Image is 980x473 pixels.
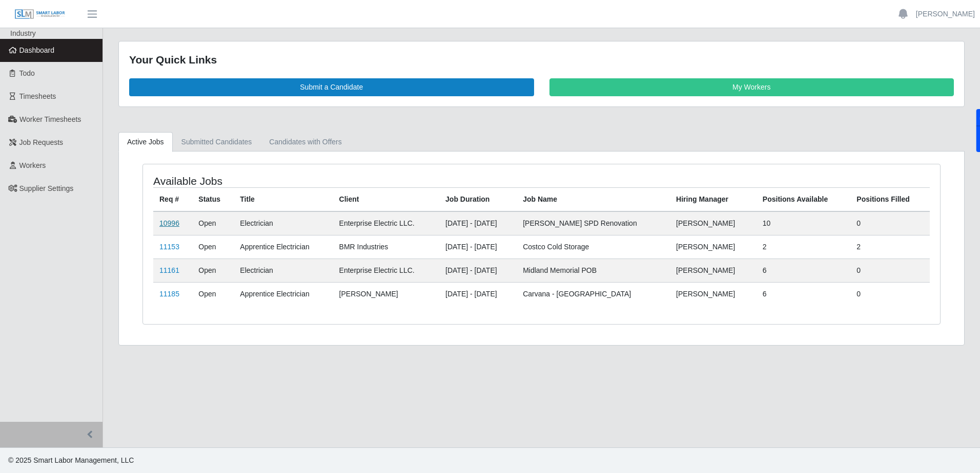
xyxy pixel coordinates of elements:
span: Todo [19,69,35,77]
td: Electrician [234,211,333,235]
a: 11185 [159,290,179,298]
th: Title [234,187,333,211]
th: Hiring Manager [670,187,757,211]
td: BMR Industries [333,235,439,259]
th: Positions Available [757,187,851,211]
td: Costco Cold Storage [517,235,670,259]
td: [PERSON_NAME] [670,259,757,282]
th: Req # [153,187,192,211]
th: Job Duration [439,187,517,211]
th: Positions Filled [850,187,930,211]
td: Open [192,259,234,282]
td: Open [192,282,234,306]
td: Apprentice Electrician [234,235,333,259]
td: 2 [757,235,851,259]
td: Open [192,235,234,259]
th: Job Name [517,187,670,211]
th: Client [333,187,439,211]
span: © 2025 Smart Labor Management, LLC [8,456,134,464]
td: Electrician [234,259,333,282]
h4: Available Jobs [153,175,468,187]
td: Apprentice Electrician [234,282,333,306]
a: 11161 [159,266,179,274]
span: Worker Timesheets [19,115,81,123]
span: Supplier Settings [19,184,74,192]
span: Timesheets [19,92,56,100]
td: [PERSON_NAME] [333,282,439,306]
td: 0 [850,259,930,282]
td: [DATE] - [DATE] [439,211,517,235]
a: 10996 [159,219,179,227]
td: Open [192,211,234,235]
td: 10 [757,211,851,235]
td: [PERSON_NAME] [670,211,757,235]
td: Enterprise Electric LLC. [333,259,439,282]
td: 6 [757,282,851,306]
td: 0 [850,211,930,235]
td: 0 [850,282,930,306]
a: Submitted Candidates [173,132,261,152]
a: Active Jobs [118,132,173,152]
td: 6 [757,259,851,282]
td: [DATE] - [DATE] [439,282,517,306]
td: [PERSON_NAME] [670,282,757,306]
td: Enterprise Electric LLC. [333,211,439,235]
span: Job Requests [19,138,64,146]
td: 2 [850,235,930,259]
th: Status [192,187,234,211]
span: Dashboard [19,46,55,54]
td: [PERSON_NAME] [670,235,757,259]
a: Candidates with Offers [260,132,350,152]
td: Carvana - [GEOGRAPHIC_DATA] [517,282,670,306]
div: Your Quick Links [129,52,954,68]
a: [PERSON_NAME] [916,9,975,19]
span: Industry [10,29,36,37]
a: Submit a Candidate [129,78,534,96]
a: 11153 [159,243,179,251]
td: Midland Memorial POB [517,259,670,282]
td: [DATE] - [DATE] [439,235,517,259]
a: My Workers [549,78,954,96]
td: [DATE] - [DATE] [439,259,517,282]
td: [PERSON_NAME] SPD Renovation [517,211,670,235]
img: SLM Logo [14,9,66,20]
span: Workers [19,161,46,169]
